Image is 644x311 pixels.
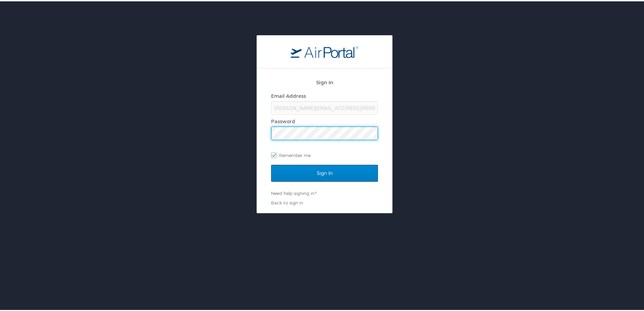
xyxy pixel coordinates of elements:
a: Back to sign in [271,199,303,204]
label: Remember me [271,149,378,159]
label: Email Address [271,92,306,97]
input: Sign In [271,163,378,180]
img: logo [291,44,358,57]
a: Need help signing in? [271,189,316,195]
h2: Sign In [271,77,378,85]
label: Password [271,117,295,123]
